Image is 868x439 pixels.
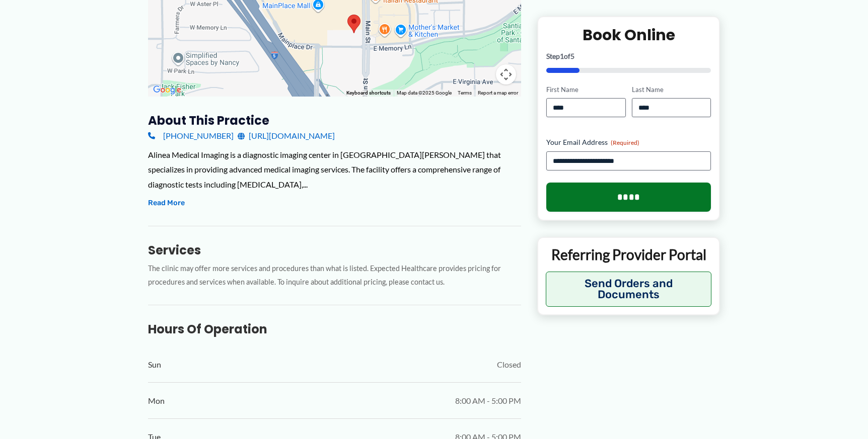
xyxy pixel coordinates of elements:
span: (Required) [611,139,639,147]
a: Terms (opens in new tab) [458,90,472,96]
label: First Name [546,85,625,95]
button: Send Orders and Documents [546,272,711,307]
span: 1 [560,52,564,60]
span: 5 [570,52,574,60]
a: Report a map error [478,90,518,96]
label: Last Name [632,85,711,95]
span: 8:00 AM - 5:00 PM [455,393,521,408]
h3: Services [148,242,521,258]
h3: Hours of Operation [148,321,521,337]
a: Open this area in Google Maps (opens a new window) [151,83,184,97]
button: Map camera controls [496,64,516,84]
label: Your Email Address [546,138,711,148]
img: Google [151,83,184,97]
p: Step of [546,53,711,60]
p: The clinic may offer more services and procedures than what is listed. Expected Healthcare provid... [148,262,521,289]
span: Closed [497,357,521,372]
span: Sun [148,357,161,372]
button: Read More [148,197,185,209]
button: Keyboard shortcuts [346,90,391,97]
span: Map data ©2025 Google [397,90,452,96]
h3: About this practice [148,113,521,128]
div: Alinea Medical Imaging is a diagnostic imaging center in [GEOGRAPHIC_DATA][PERSON_NAME] that spec... [148,147,521,192]
p: Referring Provider Portal [546,246,711,264]
a: [URL][DOMAIN_NAME] [238,128,335,143]
h2: Book Online [546,25,711,45]
a: [PHONE_NUMBER] [148,128,234,143]
span: Mon [148,393,165,408]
